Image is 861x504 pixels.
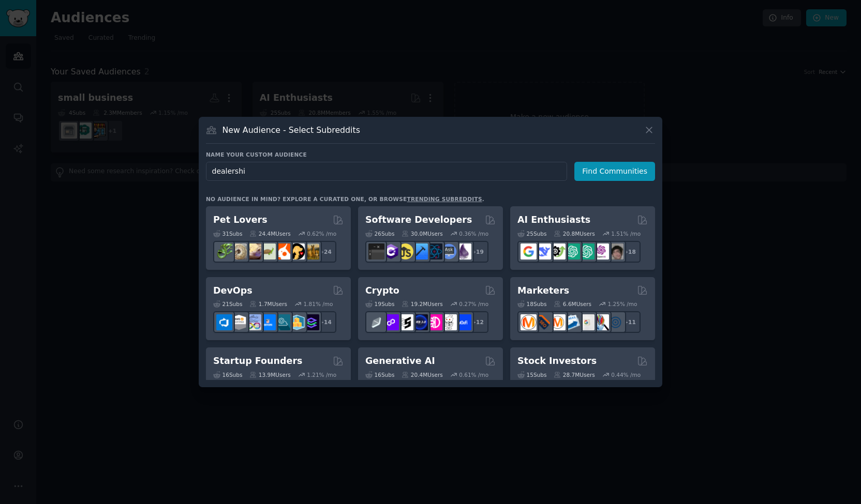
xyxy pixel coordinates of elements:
img: AWS_Certified_Experts [231,314,247,330]
img: cockatiel [274,243,290,259]
div: 1.81 % /mo [304,300,333,308]
div: + 14 [315,311,336,333]
div: 0.44 % /mo [611,371,641,378]
div: No audience in mind? Explore a curated one, or browse . [206,195,484,203]
img: AItoolsCatalog [550,243,566,259]
div: 19 Sub s [365,300,394,308]
div: 1.25 % /mo [608,300,637,308]
img: DeepSeek [535,243,551,259]
img: ballpython [231,243,247,259]
img: OnlineMarketing [607,314,624,330]
img: CryptoNews [441,314,457,330]
h2: Marketers [517,284,569,297]
div: 1.21 % /mo [307,371,336,378]
div: + 11 [619,311,641,333]
h2: DevOps [213,284,253,297]
div: 13.9M Users [249,371,290,378]
div: 20.8M Users [554,230,595,237]
img: 0xPolygon [383,314,399,330]
img: learnjavascript [397,243,413,259]
div: 0.27 % /mo [459,300,488,308]
img: Emailmarketing [564,314,580,330]
h2: Generative AI [365,355,435,368]
img: AskMarketing [550,314,566,330]
img: ethstaker [397,314,413,330]
img: leopardgeckos [245,243,261,259]
img: herpetology [216,243,232,259]
img: PlatformEngineers [303,314,319,330]
img: chatgpt_prompts_ [578,243,595,259]
div: 31 Sub s [213,230,242,237]
img: googleads [578,314,595,330]
div: 20.4M Users [402,371,442,378]
div: 26 Sub s [365,230,394,237]
div: + 18 [619,241,641,263]
div: 28.7M Users [554,371,595,378]
div: + 24 [315,241,336,263]
div: 16 Sub s [365,371,394,378]
img: web3 [412,314,428,330]
img: defi_ [455,314,471,330]
div: 19.2M Users [402,300,442,308]
img: OpenAIDev [593,243,609,259]
img: bigseo [535,314,551,330]
div: 25 Sub s [517,230,546,237]
img: elixir [455,243,471,259]
div: 0.36 % /mo [459,230,488,237]
img: PetAdvice [289,243,305,259]
img: DevOpsLinks [260,314,276,330]
h2: Pet Lovers [213,213,268,226]
div: 0.61 % /mo [459,371,488,378]
div: + 12 [467,311,488,333]
div: 1.7M Users [249,300,287,308]
div: 21 Sub s [213,300,242,308]
img: GoogleGeminiAI [521,243,537,259]
img: iOSProgramming [412,243,428,259]
div: 1.51 % /mo [611,230,641,237]
div: 0.62 % /mo [307,230,336,237]
img: reactnative [426,243,442,259]
div: 16 Sub s [213,371,242,378]
div: 6.6M Users [554,300,591,308]
img: Docker_DevOps [245,314,261,330]
h3: Name your custom audience [206,151,655,158]
img: aws_cdk [289,314,305,330]
h3: New Audience - Select Subreddits [222,125,360,135]
h2: Software Developers [365,213,472,226]
h2: Startup Founders [213,355,302,368]
img: software [368,243,384,259]
div: 30.0M Users [402,230,442,237]
div: 18 Sub s [517,300,546,308]
div: 24.4M Users [249,230,290,237]
img: defiblockchain [426,314,442,330]
h2: AI Enthusiasts [517,213,590,226]
img: dogbreed [303,243,319,259]
img: platformengineering [274,314,290,330]
h2: Crypto [365,284,399,297]
img: csharp [383,243,399,259]
img: ArtificalIntelligence [607,243,624,259]
img: azuredevops [216,314,232,330]
img: MarketingResearch [593,314,609,330]
div: 15 Sub s [517,371,546,378]
button: Find Communities [574,162,655,181]
img: AskComputerScience [441,243,457,259]
h2: Stock Investors [517,355,597,368]
input: Pick a short name, like "Digital Marketers" or "Movie-Goers" [206,162,567,181]
img: turtle [260,243,276,259]
div: + 19 [467,241,488,263]
a: trending subreddits [407,196,482,202]
img: content_marketing [521,314,537,330]
img: chatgpt_promptDesign [564,243,580,259]
img: ethfinance [368,314,384,330]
